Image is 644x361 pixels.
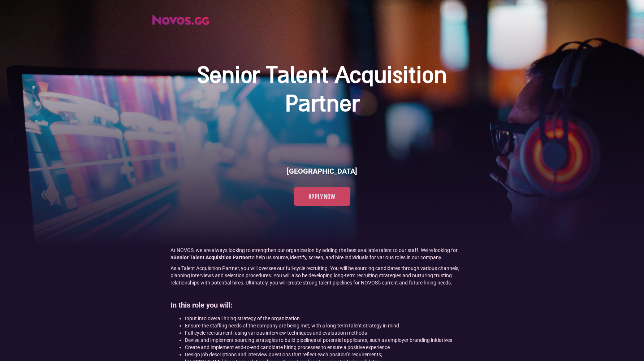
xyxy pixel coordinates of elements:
li: Ensure the staffing needs of the company are being met, with a long-term talent strategy in mind [185,322,474,329]
a: Apply now [294,187,350,206]
li: Full-cycle recruitment, using various interview techniques and evaluation methods [185,329,474,336]
h6: [GEOGRAPHIC_DATA] [287,166,357,176]
strong: Senior Talent Acquisition Partner [173,255,250,260]
p: As a Talent Acquisition Partner, you will oversee our full-cycle recruiting. You will be sourcing... [170,265,474,286]
li: Devise and implement sourcing strategies to build pipelines of potential applicants, such as empl... [185,336,474,344]
p: At NOVOS, we are always looking to strengthen our organization by adding the best available talen... [170,247,474,261]
li: Design job descriptions and interview questions that reflect each position’s requirements; [185,351,474,358]
h1: Senior Talent Acquisition Partner [178,62,467,119]
strong: In this role you will: [170,301,233,309]
li: Input into overall hiring strategy of the organization [185,315,474,322]
li: Create and implement end-to-end candidate hiring processes to ensure a positive experience [185,344,474,351]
